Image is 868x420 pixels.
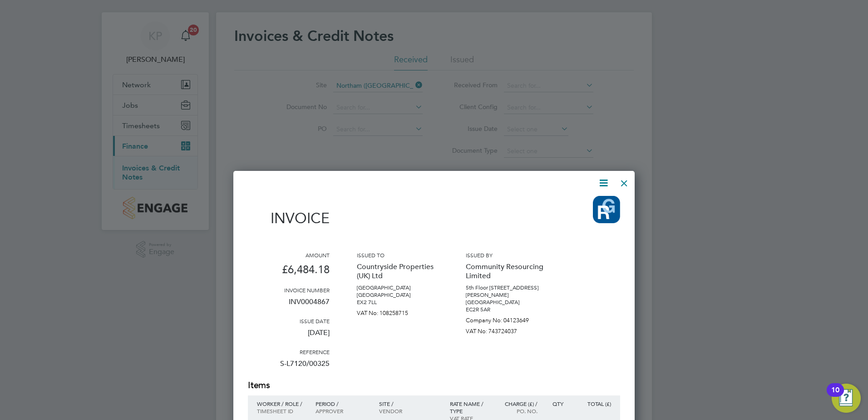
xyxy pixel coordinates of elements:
p: [GEOGRAPHIC_DATA] [357,284,439,291]
p: 5th Floor [STREET_ADDRESS][PERSON_NAME] [466,284,547,299]
p: Timesheet ID [257,407,306,415]
h3: Issued to [357,251,439,259]
h1: Invoice [248,210,330,227]
p: Site / [379,400,441,407]
p: Approver [316,407,370,415]
p: VAT No: 743724037 [466,324,547,335]
h3: Issued by [466,251,547,259]
p: S-L7120/00325 [248,355,330,379]
p: Po. No. [498,407,538,415]
p: Period / [316,400,370,407]
button: Open Resource Center, 10 new notifications [832,384,861,413]
p: EC2R 5AR [466,306,547,313]
p: EX2 7LL [357,299,439,306]
h2: Items [248,379,620,392]
h3: Invoice number [248,286,330,294]
p: Countryside Properties (UK) Ltd [357,259,439,284]
p: Rate name / type [450,400,489,415]
p: [GEOGRAPHIC_DATA] [357,291,439,299]
p: Total (£) [572,400,611,407]
p: INV0004867 [248,294,330,317]
p: £6,484.18 [248,259,330,286]
p: Worker / Role / [257,400,306,407]
p: Community Resourcing Limited [466,259,547,284]
div: 10 [831,390,839,402]
img: resourcinggroup-logo-remittance.png [593,196,620,223]
p: Vendor [379,407,441,415]
p: [GEOGRAPHIC_DATA] [466,299,547,306]
p: Company No: 04123649 [466,313,547,324]
p: [DATE] [248,325,330,348]
p: QTY [547,400,563,407]
h3: Amount [248,251,330,259]
p: VAT No: 108258715 [357,306,439,317]
h3: Issue date [248,317,330,325]
h3: Reference [248,348,330,355]
p: Charge (£) / [498,400,538,407]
